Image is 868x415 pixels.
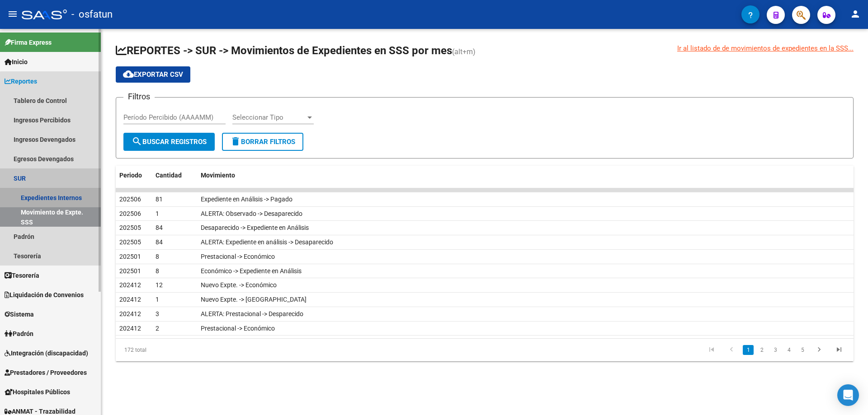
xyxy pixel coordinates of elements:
span: - osfatun [71,5,113,24]
span: Nuevo Expte. -> Tutelaje [201,296,307,303]
span: Padrón [5,329,33,339]
span: 84 [156,238,163,246]
a: 5 [797,345,808,355]
datatable-header-cell: Movimiento [197,166,854,185]
span: 202412 [119,296,141,303]
span: 1 [156,296,159,303]
span: 202501 [119,253,141,260]
span: Borrar Filtros [230,138,295,146]
span: 1 [156,210,159,217]
a: 1 [743,345,754,355]
li: page 4 [782,342,796,358]
h3: Filtros [123,90,155,103]
a: Ir al listado de de movimientos de expedientes en la SSS... [677,43,854,53]
button: Buscar Registros [123,133,215,151]
span: 12 [156,281,163,289]
span: Integración (discapacidad) [5,348,88,358]
span: Desaparecido -> Expediente en Análisis [201,224,309,231]
a: go to first page [703,345,720,355]
span: Periodo [119,172,142,179]
span: Económico -> Expediente en Análisis [201,267,302,275]
button: Borrar Filtros [222,133,303,151]
datatable-header-cell: Periodo [116,166,152,185]
li: page 3 [769,342,782,358]
a: 4 [783,345,794,355]
span: Reportes [5,76,37,86]
a: go to next page [811,345,828,355]
span: ALERTA: Prestacional -> Desparecido [201,310,303,317]
div: 172 total [116,339,262,361]
span: Sistema [5,309,34,319]
mat-icon: delete [230,136,241,147]
li: page 2 [755,342,769,358]
span: 8 [156,253,159,260]
span: 8 [156,267,159,275]
a: 2 [756,345,767,355]
div: Open Intercom Messenger [837,384,859,406]
mat-icon: cloud_download [123,69,134,79]
span: 202412 [119,281,141,289]
button: Exportar CSV [116,66,190,83]
span: (alt+m) [452,47,476,56]
span: Exportar CSV [123,70,183,79]
span: 202505 [119,238,141,246]
span: Firma Express [5,37,52,47]
span: ALERTA: Observado -> Desaparecido [201,210,302,217]
mat-icon: person [850,9,861,19]
a: go to last page [830,345,848,355]
span: ALERTA: Expediente en análisis -> Desaparecido [201,238,333,246]
li: page 1 [741,342,755,358]
span: Seleccionar Tipo [232,113,306,121]
span: 202506 [119,196,141,203]
span: 3 [156,310,159,317]
span: Prestacional -> Económico [201,325,275,332]
span: Prestadores / Proveedores [5,368,87,378]
a: 3 [770,345,781,355]
span: 202412 [119,310,141,317]
span: Cantidad [156,172,182,179]
span: 81 [156,196,163,203]
span: 202501 [119,267,141,275]
span: Liquidación de Convenios [5,290,84,300]
datatable-header-cell: Cantidad [152,166,197,185]
span: 202412 [119,325,141,332]
span: Tesorería [5,270,39,280]
span: 2 [156,325,159,332]
span: Expediente en Análisis -> Pagado [201,196,292,203]
span: Nuevo Expte. -> Económico [201,281,277,289]
span: Prestacional -> Económico [201,253,275,260]
li: page 5 [796,342,809,358]
span: 202506 [119,210,141,217]
span: Movimiento [201,172,235,179]
span: 202505 [119,224,141,231]
span: REPORTES -> SUR -> Movimientos de Expedientes en SSS por mes [116,44,452,57]
mat-icon: menu [7,9,18,19]
span: 84 [156,224,163,231]
span: Hospitales Públicos [5,387,70,397]
span: Buscar Registros [132,138,207,146]
mat-icon: search [132,136,142,147]
span: Inicio [5,57,28,67]
a: go to previous page [723,345,740,355]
